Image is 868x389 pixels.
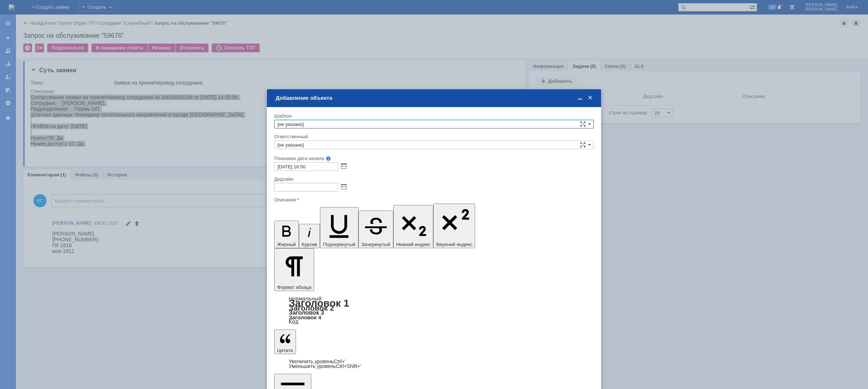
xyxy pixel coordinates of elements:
[289,298,349,309] a: Заголовок 1
[274,197,592,202] div: Описание
[274,177,592,181] div: Дедлайн
[289,363,361,369] a: Decrease
[274,359,594,369] div: Цитата
[277,284,311,290] span: Формат абзаца
[393,205,434,248] button: Нижний индекс
[277,348,293,353] span: Цитата
[323,242,355,247] span: Подчеркнутый
[436,242,472,247] span: Верхний индекс
[587,95,594,101] span: Закрыть
[289,295,321,302] a: Нормальный
[276,95,594,101] div: Добавление объекта
[289,314,321,320] a: Заголовок 4
[334,359,346,364] span: Ctrl+'
[274,329,296,354] button: Цитата
[433,204,475,248] button: Верхний индекс
[289,319,299,325] a: Код
[299,224,320,248] button: Курсив
[274,221,299,248] button: Жирный
[274,248,314,291] button: Формат абзаца
[358,210,393,248] button: Зачеркнутый
[580,142,586,148] span: Сложная форма
[289,304,334,312] a: Заголовок 2
[396,242,431,247] span: Нижний индекс
[576,95,584,101] span: Свернуть (Ctrl + M)
[289,359,346,364] a: Increase
[361,242,390,247] span: Зачеркнутый
[274,114,592,118] div: Шаблон
[320,207,358,248] button: Подчеркнутый
[274,296,594,324] div: Формат абзаца
[277,242,296,247] span: Жирный
[580,121,586,127] span: Сложная форма
[274,156,584,161] div: Плановая дата начала
[336,363,361,369] span: Ctrl+Shift+'
[289,309,324,316] a: Заголовок 3
[302,242,317,247] span: Курсив
[274,134,592,139] div: Ответственный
